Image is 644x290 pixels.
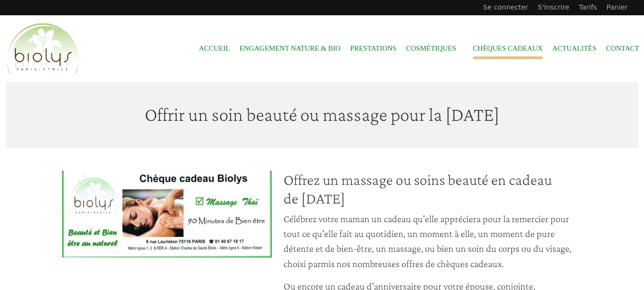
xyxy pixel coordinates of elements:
[62,171,272,258] img: cheque cadeau
[6,103,638,126] div: Offrir un soin beauté ou massage pour la [DATE]
[199,38,230,59] a: Accueil
[350,38,396,59] a: Prestations
[5,21,81,76] img: Accueil
[552,38,597,59] a: Actualités
[406,38,464,59] span: Cosmétiques
[473,38,543,59] a: Chèques cadeaux
[284,171,583,207] h2: Offrez un massage ou soins beauté en cadeau de [DATE]
[284,211,583,271] p: Célébrez votre maman un cadeau qu'elle appréciera pour la remercier pour tout ce qu'elle fait au ...
[240,38,341,59] a: Engagement Nature & Bio
[606,38,639,59] a: Contact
